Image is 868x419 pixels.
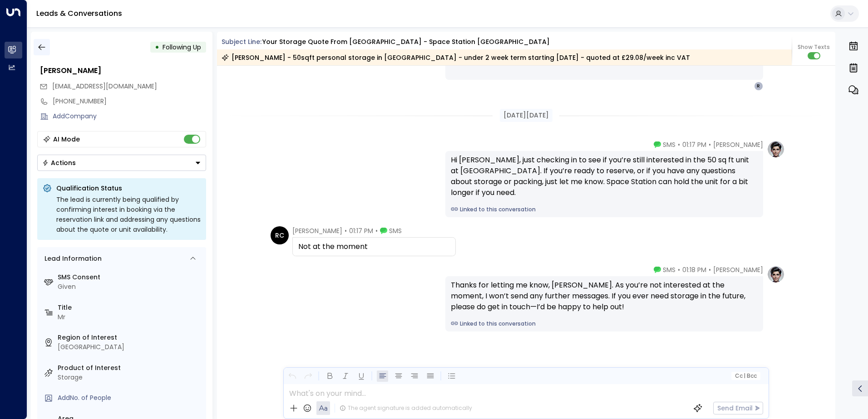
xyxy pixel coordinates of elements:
[500,109,552,122] div: [DATE][DATE]
[349,226,373,235] span: 01:17 PM
[798,43,830,51] span: Show Texts
[682,265,706,274] span: 01:18 PM
[58,333,202,342] label: Region of Interest
[56,195,201,234] div: The lead is currently being qualified by confirming interest in booking via the reservation link ...
[713,140,763,149] span: [PERSON_NAME]
[754,82,763,91] div: R
[767,265,785,283] img: profile-logo.png
[155,39,159,55] div: •
[56,184,201,193] p: Qualification Status
[731,372,760,380] button: Cc|Bcc
[36,8,122,19] a: Leads & Conversations
[52,82,157,91] span: rabahcherfi68@gmail.com
[163,43,201,52] span: Following Up
[53,135,80,144] div: AI Mode
[302,370,314,382] button: Redo
[767,140,785,158] img: profile-logo.png
[222,53,690,62] div: [PERSON_NAME] - 50sqft personal storage in [GEOGRAPHIC_DATA] - under 2 week term starting [DATE] ...
[451,280,758,312] div: Thanks for letting me know, [PERSON_NAME]. As you’re not interested at the moment, I won’t send a...
[53,112,206,121] div: AddCompany
[345,226,347,235] span: •
[451,320,758,328] a: Linked to this conversation
[709,140,711,149] span: •
[286,370,298,382] button: Undo
[37,155,206,171] button: Actions
[58,282,202,292] div: Given
[262,37,550,47] div: Your storage quote from [GEOGRAPHIC_DATA] - Space Station [GEOGRAPHIC_DATA]
[222,37,261,46] span: Subject Line:
[709,265,711,274] span: •
[713,265,763,274] span: [PERSON_NAME]
[58,303,202,312] label: Title
[52,82,157,91] span: [EMAIL_ADDRESS][DOMAIN_NAME]
[389,226,402,235] span: SMS
[58,273,202,282] label: SMS Consent
[744,373,745,379] span: |
[451,155,758,198] div: Hi [PERSON_NAME], just checking in to see if you’re still interested in the 50 sq ft unit at [GEO...
[678,140,680,149] span: •
[682,140,706,149] span: 01:17 PM
[451,205,758,214] a: Linked to this conversation
[663,140,676,149] span: SMS
[271,226,289,244] div: RC
[340,404,472,412] div: The agent signature is added automatically
[37,155,206,171] div: Button group with a nested menu
[40,65,206,76] div: [PERSON_NAME]
[292,226,342,235] span: [PERSON_NAME]
[41,254,102,263] div: Lead Information
[678,265,680,274] span: •
[58,342,202,352] div: [GEOGRAPHIC_DATA]
[53,97,206,106] div: [PHONE_NUMBER]
[58,393,202,403] div: AddNo. of People
[58,363,202,373] label: Product of Interest
[663,265,676,274] span: SMS
[735,373,756,379] span: Cc Bcc
[375,226,378,235] span: •
[58,312,202,322] div: Mr
[58,373,202,382] div: Storage
[298,241,450,252] div: Not at the moment
[42,159,76,167] div: Actions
